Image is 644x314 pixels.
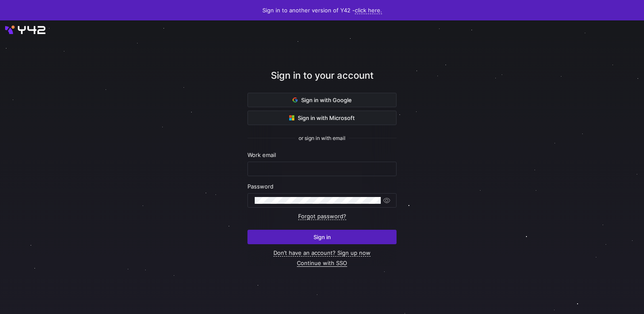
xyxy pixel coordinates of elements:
[289,114,355,121] span: Sign in with Microsoft
[247,69,397,93] div: Sign in to your account
[355,7,382,14] a: click here.
[273,249,371,257] a: Don’t have an account? Sign up now
[247,183,273,190] span: Password
[247,151,276,158] span: Work email
[299,135,345,141] span: or sign in with email
[297,260,347,267] a: Continue with SSO
[293,97,352,103] span: Sign in with Google
[247,93,397,107] button: Sign in with Google
[298,213,346,220] a: Forgot password?
[247,111,397,125] button: Sign in with Microsoft
[247,230,397,244] button: Sign in
[313,234,331,240] span: Sign in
